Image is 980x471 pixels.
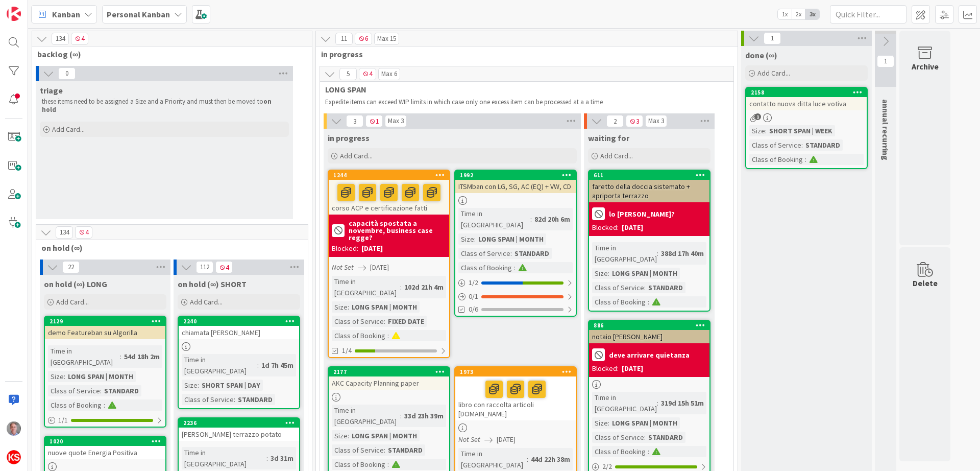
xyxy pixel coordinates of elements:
div: 82d 20h 6m [532,214,573,225]
div: 2158contatto nuova ditta luce votiva [746,88,867,110]
span: 5 [339,68,357,80]
div: faretto della doccia sistemato + apriporta terrazzo [589,180,709,202]
span: : [648,296,649,308]
div: 319d 15h 51m [658,397,706,409]
div: nuove quote Energia Positiva [45,446,165,459]
span: triage [40,85,63,96]
div: 2236[PERSON_NAME] terrazzo potato [179,418,299,441]
span: : [805,154,806,165]
div: Class of Service [592,432,644,443]
b: deve arrivare quietanza [609,351,690,359]
div: Time in [GEOGRAPHIC_DATA] [458,208,530,230]
div: 1244 [329,171,449,180]
span: : [234,394,235,405]
div: 1973libro con raccolta articoli [DOMAIN_NAME] [455,367,576,420]
div: Class of Booking [458,262,514,273]
div: 3d 31m [268,453,296,464]
div: Delete [913,277,938,289]
div: 2129 [45,317,165,326]
span: 0 / 1 [469,291,478,302]
span: on hold (∞) SHORT [178,279,247,289]
span: : [644,282,646,293]
span: : [801,139,803,151]
span: 1 [365,115,383,127]
div: 54d 18h 2m [121,351,162,362]
a: 1244corso ACP e certificazione fatticapacità spostata a novembre, business case regge?Blocked:[DA... [328,170,450,358]
div: 2129 [50,318,165,325]
i: Not Set [458,435,480,444]
div: Archive [912,60,939,73]
div: Class of Booking [749,154,805,165]
span: in progress [321,49,725,59]
div: 2158 [746,88,867,97]
span: 1 [754,113,761,120]
span: Kanban [52,8,80,20]
span: : [400,410,402,421]
span: in progress [328,133,370,143]
span: : [198,380,199,391]
div: Class of Booking [48,399,104,411]
div: LONG SPAN | MONTH [609,417,680,429]
span: Add Card... [600,151,633,160]
span: 2x [792,9,805,19]
span: 4 [71,33,88,45]
span: 1 [764,32,781,44]
div: 2177AKC Capacity Planning paper [329,367,449,390]
div: Max 3 [648,119,664,124]
div: Size [332,430,348,441]
b: capacità spostata a novembre, business case regge? [349,220,446,241]
div: Max 6 [381,72,397,77]
div: Size [749,125,765,136]
div: 611 [589,171,709,180]
span: annual recurring [880,99,891,160]
span: 3 [346,115,363,127]
i: Not Set [332,263,354,272]
div: 1020 [45,437,165,446]
div: 2236 [183,419,299,427]
span: : [474,233,476,245]
span: : [257,360,259,371]
span: Add Card... [190,297,223,307]
div: 2177 [329,367,449,376]
div: Class of Booking [332,330,387,341]
a: 2240chiamata [PERSON_NAME]Time in [GEOGRAPHIC_DATA]:1d 7h 45mSize:SHORT SPAN | DAYClass of Servic... [178,316,300,409]
span: [DATE] [497,434,516,445]
span: Add Card... [56,297,89,307]
span: : [387,330,389,341]
div: 2240chiamata [PERSON_NAME] [179,317,299,339]
div: [DATE] [361,243,383,254]
div: 611 [594,172,709,179]
span: 0/6 [469,304,478,315]
div: notaio [PERSON_NAME] [589,330,709,343]
div: Class of Service [458,248,510,259]
span: 1x [778,9,792,19]
div: SHORT SPAN | DAY [199,380,263,391]
div: Class of Service [592,282,644,293]
div: 2177 [333,368,449,375]
div: 1/2 [455,276,576,289]
span: : [266,453,268,464]
span: 1/4 [342,345,352,356]
a: 2158contatto nuova ditta luce votivaSize:SHORT SPAN | WEEKClass of Service:STANDARDClass of Booking: [745,87,868,169]
span: : [608,268,609,279]
img: avatar [7,450,21,464]
div: Time in [GEOGRAPHIC_DATA] [182,354,257,376]
div: STANDARD [646,282,685,293]
span: : [64,371,65,382]
div: [PERSON_NAME] terrazzo potato [179,428,299,441]
span: : [657,248,658,259]
div: AKC Capacity Planning paper [329,376,449,390]
div: libro con raccolta articoli [DOMAIN_NAME] [455,376,576,420]
div: 2158 [751,89,867,96]
div: Time in [GEOGRAPHIC_DATA] [48,345,120,368]
span: : [657,397,658,409]
div: Time in [GEOGRAPHIC_DATA] [592,392,657,414]
div: LONG SPAN | MONTH [349,301,420,313]
div: contatto nuova ditta luce votiva [746,97,867,110]
span: Add Card... [340,151,373,160]
span: : [644,432,646,443]
a: 2129demo Featureban su AlgorillaTime in [GEOGRAPHIC_DATA]:54d 18h 2mSize:LONG SPAN | MONTHClass o... [44,316,166,428]
div: Class of Service [332,444,384,456]
span: 1 / 2 [469,277,478,288]
span: done (∞) [745,50,777,60]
